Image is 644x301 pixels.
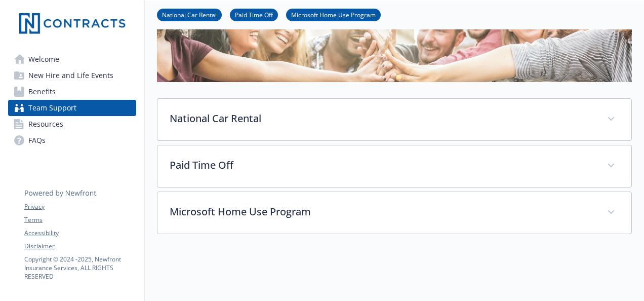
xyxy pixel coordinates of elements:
[24,215,136,224] a: Terms
[170,111,595,126] p: National Car Rental
[8,67,136,84] a: New Hire and Life Events
[28,116,63,132] span: Resources
[24,202,136,211] a: Privacy
[28,67,113,84] span: New Hire and Life Events
[286,10,381,19] a: Microsoft Home Use Program
[170,204,595,219] p: Microsoft Home Use Program
[8,132,136,148] a: FAQs
[170,158,595,173] p: Paid Time Off
[230,10,278,19] a: Paid Time Off
[24,229,136,238] a: Accessibility
[28,84,56,100] span: Benefits
[8,51,136,67] a: Welcome
[8,84,136,100] a: Benefits
[28,132,46,148] span: FAQs
[28,51,59,67] span: Welcome
[157,99,631,140] div: National Car Rental
[24,255,136,281] p: Copyright © 2024 - 2025 , Newfront Insurance Services, ALL RIGHTS RESERVED
[157,145,631,187] div: Paid Time Off
[157,192,631,234] div: Microsoft Home Use Program
[157,10,222,19] a: National Car Rental
[8,100,136,116] a: Team Support
[8,116,136,132] a: Resources
[28,100,76,116] span: Team Support
[24,242,136,251] a: Disclaimer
